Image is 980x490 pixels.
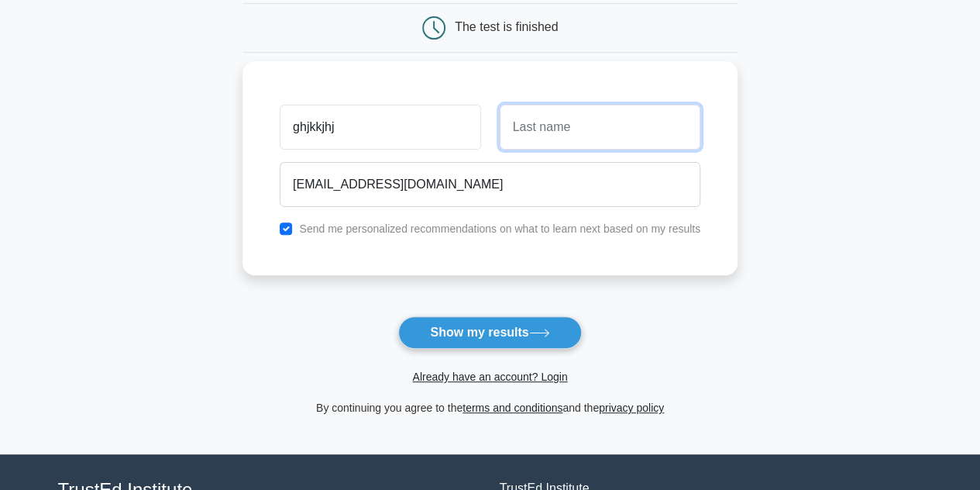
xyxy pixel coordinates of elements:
[280,105,480,150] input: First name
[233,399,747,417] div: By continuing you agree to the and the
[299,223,700,235] label: Send me personalized recommendations on what to learn next based on my results
[280,162,700,207] input: Email
[500,105,700,150] input: Last name
[412,371,567,383] a: Already have an account? Login
[398,316,581,349] button: Show my results
[599,402,664,414] a: privacy policy
[455,20,558,33] div: The test is finished
[462,402,562,414] a: terms and conditions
